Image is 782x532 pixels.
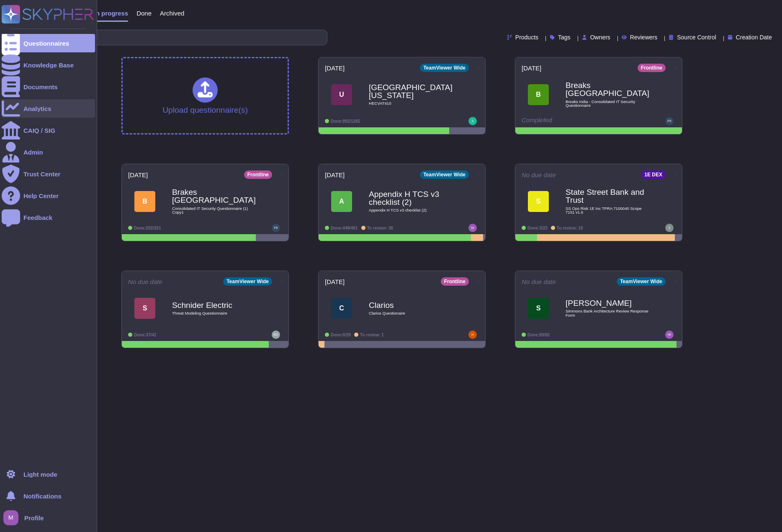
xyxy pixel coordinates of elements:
b: Schnider Electric [172,301,256,309]
span: Done: 202/251 [134,226,161,230]
span: Notifications [23,493,62,499]
div: B [134,191,155,212]
span: Breaks India - Consolidated IT Security Questionnaire [566,100,649,108]
img: user [665,224,674,232]
span: Done [136,10,152,16]
div: Upload questionnaire(s) [162,77,248,114]
span: [DATE] [325,65,345,71]
div: S [528,298,549,319]
div: Admin [23,149,43,155]
span: Done: 3/23 [527,226,548,230]
div: Feedback [23,214,52,221]
a: Feedback [2,208,95,227]
span: In progress [94,10,128,16]
a: Admin [2,143,95,161]
span: Creation Date [736,34,772,40]
span: Consolidated IT Security Questionnaire (1) Copy1 [172,207,256,214]
div: A [331,191,352,212]
div: Help Center [23,193,59,199]
span: Done: 449/491 [331,226,358,230]
img: user [665,117,674,125]
span: No due date [128,279,162,285]
div: Analytics [23,106,51,112]
span: Done: 992/1265 [331,119,360,124]
div: Knowledge Base [23,62,74,68]
div: B [528,84,549,105]
div: C [331,298,352,319]
a: Trust Center [2,165,95,183]
b: Clarios [369,301,453,309]
a: Help Center [2,186,95,205]
img: user [468,117,477,125]
b: [GEOGRAPHIC_DATA][US_STATE] [369,83,453,99]
b: [PERSON_NAME] [566,299,649,307]
span: SS Ops Risk 1E Inc TPRA 7100040 Scope 7151 v1.6 [566,207,649,214]
div: 1E DEX [641,170,666,179]
span: Appendix H TCS v3 checklist (2) [369,208,453,212]
span: Threat Modeling Questionnaire [172,311,256,315]
span: Done: 0/29 [331,333,351,337]
div: Frontline [441,277,469,286]
div: Frontline [638,64,666,72]
span: Reviewers [630,34,657,40]
span: Simmons Bank Architecture Review Response Form [566,309,649,317]
span: No due date [522,172,556,178]
span: Clarios Questionaire [369,311,453,315]
span: Owners [590,34,610,40]
div: S [528,191,549,212]
span: Done: 89/92 [527,333,550,337]
img: user [272,331,280,339]
span: [DATE] [128,172,148,178]
div: CAIQ / SIG [23,127,55,134]
b: Breaks [GEOGRAPHIC_DATA] [566,81,649,97]
div: Completed [522,117,624,125]
span: Products [515,34,538,40]
a: CAIQ / SIG [2,121,95,139]
img: user [468,331,477,339]
img: user [272,224,280,232]
img: user [665,331,674,339]
span: HECVAT410 [369,101,453,106]
div: TeamViewer Wide [420,170,469,179]
b: Brakes [GEOGRAPHIC_DATA] [172,188,256,204]
span: To review: 19 [557,226,583,230]
a: Analytics [2,99,95,118]
div: Frontline [244,170,272,179]
div: Light mode [23,471,57,478]
div: S [134,298,155,319]
div: TeamViewer Wide [420,64,469,72]
span: No due date [522,279,556,285]
div: TeamViewer Wide [617,277,666,286]
div: U [331,84,352,105]
div: Questionnaires [23,40,69,46]
a: Knowledge Base [2,56,95,74]
button: user [2,509,24,527]
span: [DATE] [325,279,345,285]
a: Documents [2,77,95,96]
span: To review: 36 [367,226,394,230]
span: [DATE] [522,65,541,71]
b: Appendix H TCS v3 checklist (2) [369,190,453,206]
span: Profile [24,515,44,521]
input: Search by keywords [33,30,327,45]
span: [DATE] [325,172,345,178]
b: State Street Bank and Trust [566,188,649,204]
img: user [468,224,477,232]
span: Tags [558,34,571,40]
img: user [3,510,18,525]
span: Source Control [677,34,716,40]
span: Archived [160,10,184,16]
div: Documents [23,84,58,90]
span: Done: 37/42 [134,333,156,337]
span: To review: 1 [360,333,384,337]
div: Trust Center [23,171,60,177]
a: Questionnaires [2,34,95,52]
div: TeamViewer Wide [223,277,272,286]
